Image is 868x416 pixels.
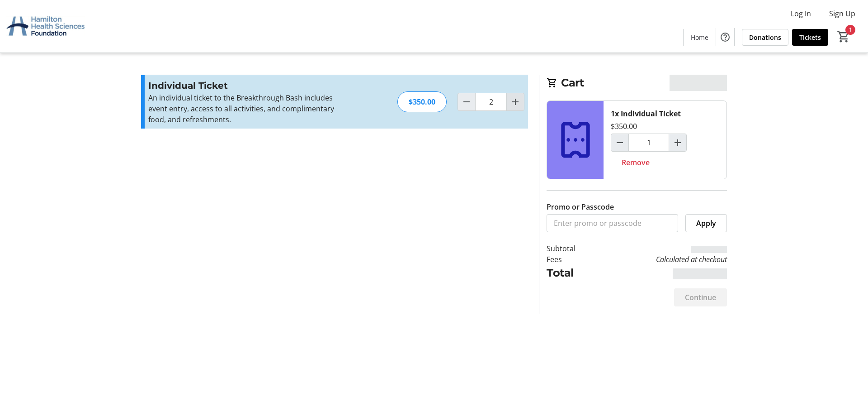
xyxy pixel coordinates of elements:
button: Apply [685,214,727,232]
div: 1x Individual Ticket [611,108,681,119]
a: Tickets [792,29,828,46]
span: Sign Up [829,8,855,19]
h3: Individual Ticket [148,79,346,92]
span: Donations [749,33,781,42]
div: $350.00 [611,121,637,132]
button: Cart [835,29,852,45]
div: $350.00 [397,91,447,112]
td: Subtotal [547,243,599,254]
button: Sign Up [822,6,863,21]
span: Home [691,33,708,42]
button: Help [716,28,734,46]
a: Home [684,29,716,46]
span: Remove [622,157,650,168]
input: Enter promo or passcode [547,214,678,232]
a: Donations [742,29,788,46]
button: Decrement by one [611,134,628,151]
input: Individual Ticket Quantity [628,134,669,152]
button: Remove [611,153,660,172]
button: Decrement by one [458,93,475,110]
label: Promo or Passcode [547,201,614,212]
p: An individual ticket to the Breakthrough Bash includes event entry, access to all activities, and... [148,92,346,125]
span: Tickets [799,33,821,42]
button: Increment by one [669,134,686,151]
span: Log In [791,8,811,19]
td: Total [547,265,599,281]
img: Hamilton Health Sciences Foundation's Logo [5,4,86,49]
span: CA$350.00 [670,75,727,91]
span: Apply [696,218,716,229]
button: Log In [783,6,818,21]
button: Increment by one [507,93,524,110]
input: Individual Ticket Quantity [475,93,507,111]
td: Fees [547,254,599,265]
h2: Cart [547,75,727,93]
td: Calculated at checkout [599,254,727,265]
